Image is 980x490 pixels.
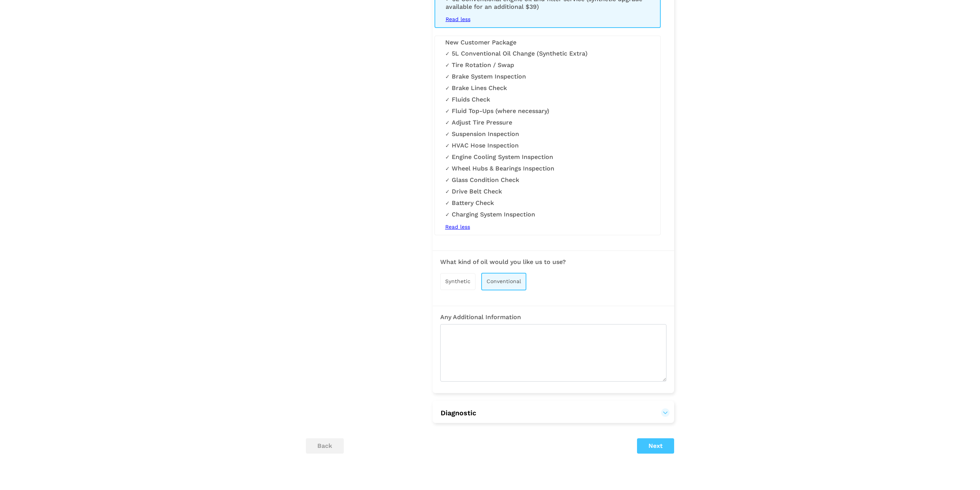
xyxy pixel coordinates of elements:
[445,130,650,138] li: Suspension Inspection
[445,96,650,103] li: Fluids Check
[440,259,666,265] h3: What kind of oil would you like us to use?
[487,278,521,284] span: Conventional
[445,278,470,284] span: Synthetic
[440,314,666,321] h3: Any Additional Information
[445,50,650,57] li: 5L Conventional Oil Change (Synthetic Extra)
[445,176,650,184] li: Glass Condition Check
[445,142,650,149] li: HVAC Hose Inspection
[445,39,650,46] h3: New Customer Package
[445,224,470,230] span: Read less
[440,408,666,418] button: Diagnostic
[445,61,650,69] li: Tire Rotation / Swap
[445,107,650,115] li: Fluid Top-Ups (where necessary)
[445,84,650,92] li: Brake Lines Check
[445,199,650,207] li: Battery Check
[445,211,650,218] li: Charging System Inspection
[306,438,344,454] button: back
[445,153,650,161] li: Engine Cooling System Inspection
[445,119,650,126] li: Adjust Tire Pressure
[446,16,470,22] span: Read less
[445,188,650,195] li: Drive Belt Check
[445,165,650,172] li: Wheel Hubs & Bearings Inspection
[637,438,674,454] button: Next
[445,73,650,80] li: Brake System Inspection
